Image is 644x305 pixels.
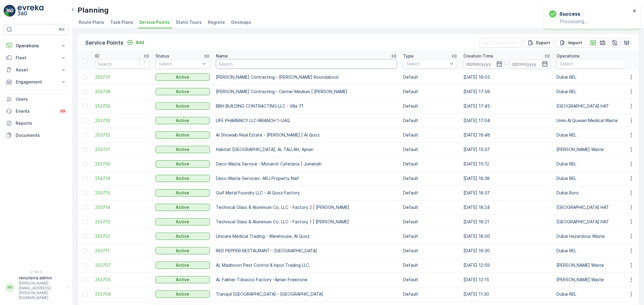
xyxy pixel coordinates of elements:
div: Toggle Row Selected [83,176,88,181]
td: AL Madmoon Pest Control & Input Trading LLC [213,258,400,272]
td: [DATE] 18:37 [460,186,553,200]
td: [DATE] 16:48 [460,128,553,142]
a: 253733 [95,118,149,124]
div: Toggle Row Selected [83,190,88,195]
td: [DATE] 12:15 [460,272,553,287]
p: Active [176,118,190,124]
span: 253735 [95,103,149,109]
td: [DATE] 18:38 [460,171,553,186]
p: renuterra.admin [19,275,64,281]
div: Toggle Row Selected [83,277,88,282]
a: 253731 [95,146,149,152]
span: 253707 [95,262,149,268]
button: Active [155,74,210,81]
button: Active [155,204,210,211]
div: Toggle Row Selected [83,205,88,210]
td: [DATE] 18:00 [460,229,553,244]
p: Active [176,161,190,167]
div: Toggle Row Selected [83,104,88,108]
td: Default [400,186,460,200]
button: Asset [4,64,69,76]
a: 253737 [95,74,149,80]
td: Unicare Medical Trading - Warehouse, Al Quoz [213,229,400,244]
a: Reports [4,117,69,129]
p: Events [16,108,56,114]
td: [DATE] 15:12 [460,157,553,171]
td: Default [400,258,460,272]
p: Engagement [16,79,57,85]
p: Active [176,291,190,297]
a: 253711 [95,248,149,254]
td: AL Fakher Tobacco Factory -Ajman Freezone [213,272,400,287]
p: Export [536,40,550,46]
button: Active [155,262,210,269]
td: [DATE] 15:37 [460,142,553,157]
td: Default [400,128,460,142]
td: Default [400,244,460,258]
input: Search [95,59,149,69]
td: [DATE] 11:30 [460,287,553,301]
span: 253715 [95,190,149,196]
p: Operations [16,43,57,49]
p: Type [403,53,414,59]
td: [PERSON_NAME] Contracting - Center Medium | [PERSON_NAME] [213,84,400,99]
button: Engagement [4,76,69,88]
p: [PERSON_NAME][EMAIL_ADDRESS][PERSON_NAME][DOMAIN_NAME] [19,281,64,300]
td: Default [400,99,460,113]
td: [DATE] 17:04 [460,113,553,128]
p: Active [176,89,190,95]
span: Service Points [139,19,170,25]
p: ID [95,53,99,59]
p: Active [176,262,190,268]
td: Default [400,113,460,128]
input: dd/mm/yyyy [463,59,505,69]
p: Documents [16,132,66,138]
p: Name [216,53,228,59]
a: Events99 [4,105,69,117]
span: Task Plans [110,19,133,25]
p: Active [176,233,190,239]
td: Habitat [GEOGRAPHIC_DATA], AL TALLAH, Ajman [213,142,400,157]
p: Asset [16,67,57,73]
span: 253714 [95,204,149,210]
td: Technical Glass & Aluminium Co. LLC - Factory 2 | [PERSON_NAME] [213,200,400,215]
div: Toggle Row Selected [83,248,88,253]
button: Import [556,38,586,48]
button: Active [155,276,210,283]
input: dd/mm/yyyy [509,59,551,69]
span: 253705 [95,277,149,283]
td: Default [400,215,460,229]
td: Default [400,272,460,287]
img: logo [4,5,16,17]
p: Active [176,190,190,196]
a: 253713 [95,219,149,225]
button: Active [155,291,210,298]
td: Default [400,229,460,244]
span: Static Tours [176,19,202,25]
h3: Success [559,10,580,17]
p: Active [176,74,190,80]
p: Select [406,61,448,67]
div: Toggle Row Selected [83,75,88,80]
button: Active [155,218,210,225]
td: [DATE] 18:21 [460,215,553,229]
div: Toggle Row Selected [83,234,88,239]
button: Clear Filters [480,38,522,48]
p: Planning [78,5,109,15]
a: 253730 [95,161,149,167]
td: Technical Glass & Aluminium Co. LLC - Factory 1 | [PERSON_NAME] [213,215,400,229]
button: Add [125,39,146,46]
p: Active [176,103,190,109]
td: [PERSON_NAME] Contracting - [PERSON_NAME] Roundabout [213,70,400,84]
input: Search [216,59,397,69]
p: Select [159,61,200,67]
p: Clear Filters [492,40,518,46]
p: Operations [556,53,580,59]
button: Active [155,175,210,182]
div: Toggle Row Selected [83,219,88,224]
button: Active [155,102,210,110]
div: Toggle Row Selected [83,147,88,152]
button: Active [155,88,210,95]
p: - [506,60,508,68]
